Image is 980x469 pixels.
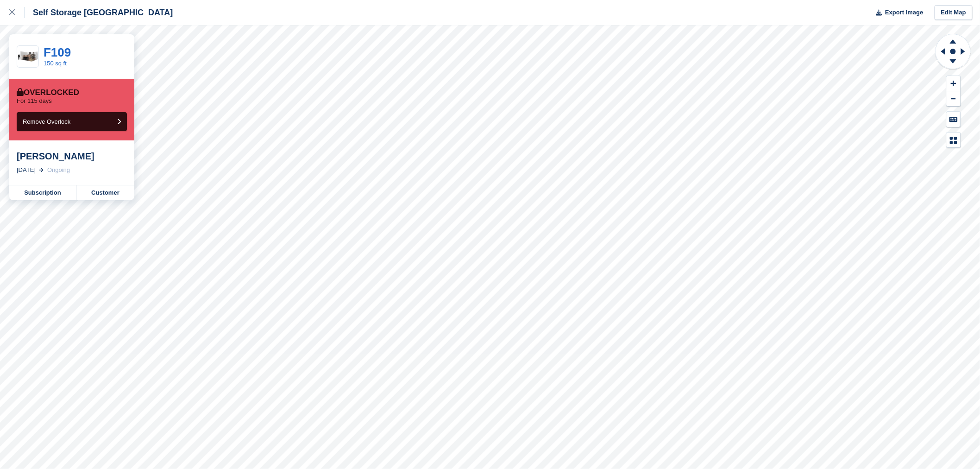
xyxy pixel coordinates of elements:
[17,112,127,131] button: Remove Overlock
[935,5,973,20] a: Edit Map
[23,118,70,125] span: Remove Overlock
[947,112,961,127] button: Keyboard Shortcuts
[947,133,961,148] button: Map Legend
[76,185,134,200] a: Customer
[25,7,173,18] div: Self Storage [GEOGRAPHIC_DATA]
[947,91,961,107] button: Zoom Out
[17,97,52,105] p: For 115 days
[17,165,36,175] div: [DATE]
[44,45,71,59] a: F109
[17,49,38,65] img: 150-sqft-unit.jpg
[44,60,67,67] a: 150 sq ft
[47,165,70,175] div: Ongoing
[9,185,76,200] a: Subscription
[39,168,44,172] img: arrow-right-light-icn-cde0832a797a2874e46488d9cf13f60e5c3a73dbe684e267c42b8395dfbc2abf.svg
[17,151,127,162] div: [PERSON_NAME]
[871,5,923,20] button: Export Image
[885,8,923,17] span: Export Image
[17,88,79,97] div: Overlocked
[947,76,961,91] button: Zoom In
